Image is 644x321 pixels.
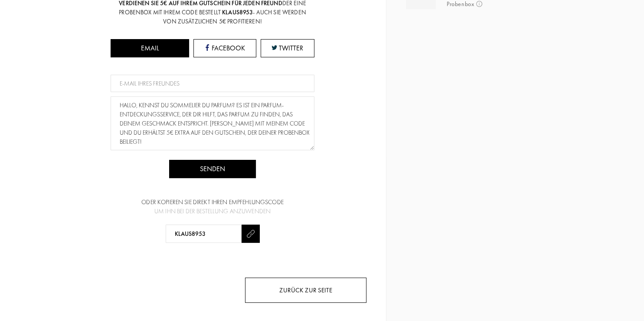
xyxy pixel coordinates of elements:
div: KLAUS8953 [175,229,206,238]
div: Oder kopieren Sie direkt Ihren Empfehlungscode [59,198,366,207]
div: um ihn bei der Bestellung anzuwenden [59,207,366,216]
input: E-MAIL IHRES FREUNDES [111,75,314,92]
span: TWITTER [279,43,305,53]
div: Zurück zur Seite [245,278,366,303]
button: facebook [191,39,258,57]
span: KLAUS8953 [221,8,253,16]
img: info_voucher.png [476,1,482,7]
div: Senden [169,160,256,178]
button: twitter [258,39,317,57]
img: fb_little.png [203,43,212,52]
textarea: Hallo, kennst du Sommelier du Parfum? Es ist ein Parfum-Entdeckungsservice, der dir hilft, das Pa... [111,96,314,150]
span: FACEBOOK [212,43,247,53]
img: tw_little.png [270,43,279,52]
div: EMAIL [111,39,189,57]
img: copy_ref.png [246,229,255,238]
